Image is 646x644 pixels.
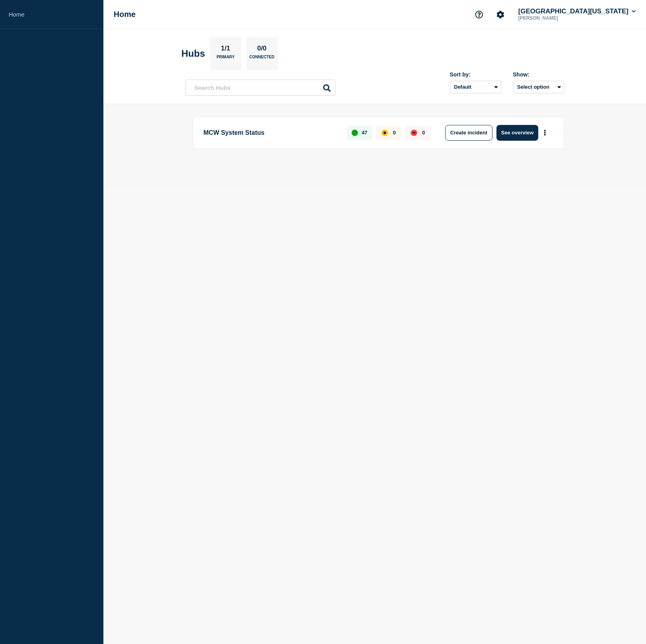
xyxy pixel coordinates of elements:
p: 0 [422,130,425,136]
div: up [352,130,358,136]
p: [PERSON_NAME] [517,15,599,21]
button: More actions [540,125,550,140]
h2: Hubs [182,48,205,59]
select: Sort by [450,81,501,93]
p: 1/1 [218,45,233,55]
p: 47 [361,130,367,136]
p: MCW System Status [204,125,338,141]
button: See overview [496,125,538,141]
button: [GEOGRAPHIC_DATA][US_STATE] [517,7,637,15]
p: 0 [393,130,396,136]
input: Search Hubs [185,80,335,96]
button: Support [471,6,487,23]
p: Primary [217,55,235,63]
p: Connected [249,55,274,63]
div: affected [382,130,388,136]
div: down [411,130,417,136]
h1: Home [114,10,136,19]
button: Select option [513,81,564,93]
div: Sort by: [450,71,501,78]
button: Account settings [492,6,509,23]
button: Create incident [445,125,492,141]
div: Show: [513,71,564,78]
p: 0/0 [254,45,270,55]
